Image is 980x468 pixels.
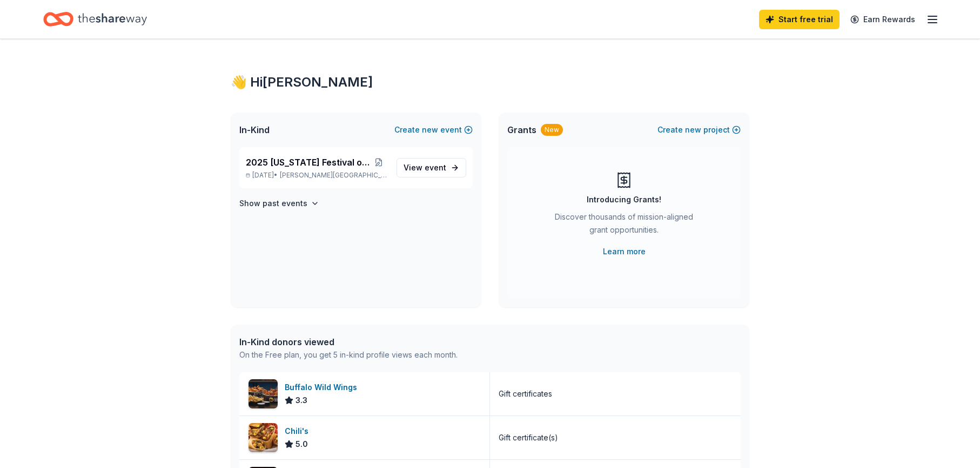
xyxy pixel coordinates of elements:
[759,10,840,29] a: Start free trial
[657,123,741,136] button: Createnewproject
[404,161,446,174] span: View
[541,124,563,136] div: New
[231,74,749,91] div: 👋 Hi [PERSON_NAME]
[499,431,558,444] div: Gift certificate(s)
[239,197,319,210] button: Show past events
[285,425,313,438] div: Chili's
[422,123,438,136] span: new
[425,163,446,172] span: event
[507,123,536,136] span: Grants
[246,156,370,169] span: 2025 [US_STATE] Festival of Trees
[296,438,308,451] span: 5.0
[43,6,147,32] a: Home
[239,197,307,210] h4: Show past events
[499,387,552,400] div: Gift certificates
[246,171,388,180] p: [DATE] •
[280,171,388,180] span: [PERSON_NAME][GEOGRAPHIC_DATA], [GEOGRAPHIC_DATA]
[844,10,922,29] a: Earn Rewards
[603,245,646,258] a: Learn more
[587,193,661,206] div: Introducing Grants!
[397,158,466,177] a: View event
[249,379,278,408] img: Image for Buffalo Wild Wings
[394,123,473,136] button: Createnewevent
[239,123,270,136] span: In-Kind
[239,348,458,361] div: On the Free plan, you get 5 in-kind profile views each month.
[239,335,458,348] div: In-Kind donors viewed
[285,381,361,394] div: Buffalo Wild Wings
[685,123,701,136] span: new
[551,210,697,241] div: Discover thousands of mission-aligned grant opportunities.
[296,394,307,407] span: 3.3
[249,423,278,452] img: Image for Chili's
